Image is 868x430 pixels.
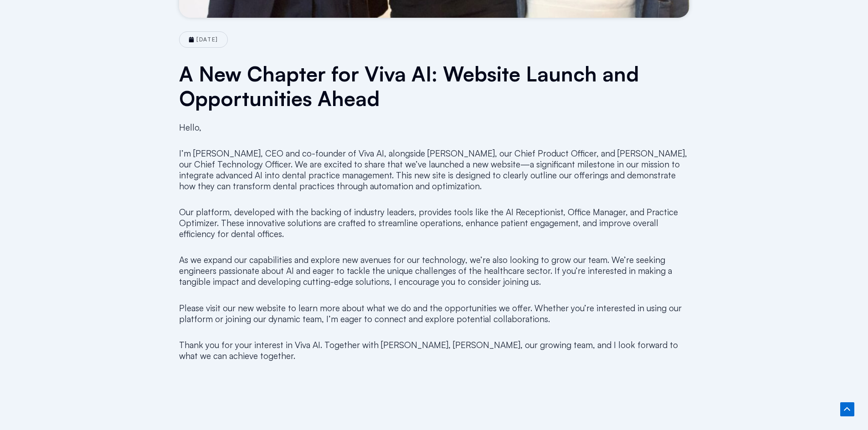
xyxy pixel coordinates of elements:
[179,207,689,239] p: Our platform, developed with the backing of industry leaders, provides tools like the AI Receptio...
[179,122,689,133] p: Hello,
[189,36,218,43] a: [DATE]
[179,339,689,361] p: Thank you for your interest in Viva AI. Together with [PERSON_NAME], [PERSON_NAME], our growing t...
[179,61,689,111] h1: A New Chapter for Viva AI: Website Launch and Opportunities Ahead
[179,148,689,192] p: I’m [PERSON_NAME], CEO and co-founder of Viva AI, alongside [PERSON_NAME], our Chief Product Offi...
[196,36,218,43] time: [DATE]
[179,303,689,324] p: Please visit our new website to learn more about what we do and the opportunities we offer. Wheth...
[179,254,689,287] p: As we expand our capabilities and explore new avenues for our technology, we’re also looking to g...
